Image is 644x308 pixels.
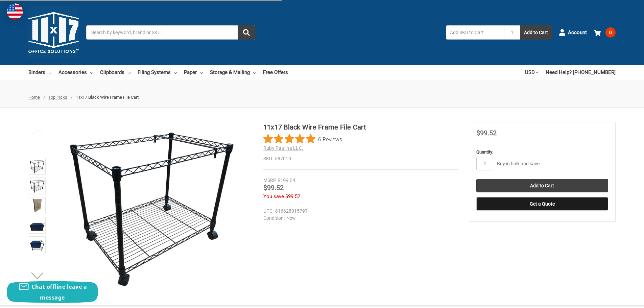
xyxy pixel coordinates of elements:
img: 11x17 Black Wire Frame File Cart [30,218,45,233]
input: Search by keyword, brand or SKU [86,25,255,40]
dt: UPC: [263,208,273,215]
img: 11x17 Black Wire Frame File Cart [67,122,236,291]
a: 0 [594,24,616,41]
span: 11x17 Black Wire Frame File Cart [76,95,139,100]
dt: Condition: [263,215,285,222]
div: MSRP [263,177,276,184]
span: Chat offline leave a message [31,283,87,301]
a: Free Offers [263,65,288,80]
img: 11x17.com [28,7,79,58]
img: 11x17 Black Wire Frame File Cart [30,159,45,174]
img: 11x17 Black Wire Frame File Cart [30,237,45,252]
button: Get a Quote [476,197,608,211]
dd: 587010 [263,155,458,162]
a: Buy in bulk and save [497,161,540,166]
span: Account [568,29,587,37]
dd: 816628015797 [263,208,455,215]
button: Next [27,269,48,282]
a: Account [559,24,587,41]
input: Add SKU to Cart [446,25,504,40]
span: You save [263,193,284,199]
span: 0 [605,27,616,38]
a: Ruby Paulina LLC. [263,145,303,151]
a: USD [525,65,539,80]
span: 6 Reviews [318,134,342,144]
span: $99.52 [285,193,300,199]
dd: New [263,215,455,222]
span: $99.52 [476,129,497,137]
a: Clipboards [100,65,130,80]
span: $99.52 [263,184,284,192]
img: 11x17 Black Wire Frame File Cart [30,179,45,193]
dt: SKU: [263,155,273,162]
a: Accessories [58,65,93,80]
button: Add to Cart [520,25,552,40]
button: Rated 4.8 out of 5 stars from 6 reviews. Jump to reviews. [263,134,342,144]
a: Need Help? [PHONE_NUMBER] [546,65,616,80]
h1: 11x17 Black Wire Frame File Cart [263,122,458,132]
a: Filing Systems [138,65,177,80]
label: Quantity: [476,149,608,156]
a: Top Picks [48,95,67,100]
a: Binders [28,65,51,80]
button: Previous [27,125,48,139]
span: $199.04 [278,177,295,184]
a: Paper [184,65,203,80]
input: Add to Cart [476,179,608,192]
img: 11x17 Black Rolling File Cart [30,198,45,213]
img: duty and tax information for United States [7,3,23,20]
a: Storage & Mailing [210,65,256,80]
button: Chat offline leave a message [7,281,98,303]
iframe: Google Customer Reviews [588,290,644,308]
a: Home [28,95,40,100]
